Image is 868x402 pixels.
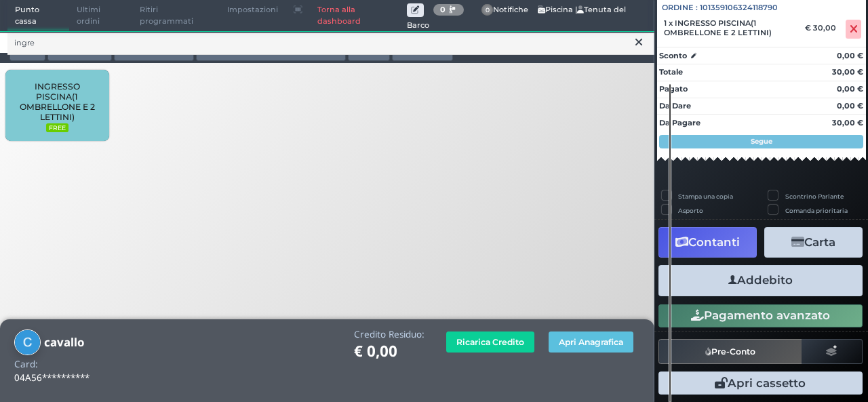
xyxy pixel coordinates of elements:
[14,329,41,356] img: cavallo
[659,101,691,110] strong: Da Dare
[7,31,654,55] input: Ricerca articolo
[310,1,407,31] a: Torna alla dashboard
[659,84,688,94] strong: Pagato
[678,206,703,215] label: Asporto
[7,1,70,31] span: Punto cassa
[481,4,494,16] span: 0
[751,137,772,146] strong: Segue
[658,339,802,363] button: Pre-Conto
[837,84,863,94] strong: 0,00 €
[832,118,863,127] strong: 30,00 €
[354,343,425,360] h1: € 0,00
[44,334,84,350] b: cavallo
[700,2,778,14] span: 101359106324118790
[658,304,863,327] button: Pagamento avanzato
[17,81,98,122] span: INGRESSO PISCINA(1 OMBRELLONE E 2 LETTINI)
[764,227,863,258] button: Carta
[658,265,863,296] button: Addebito
[837,51,863,60] strong: 0,00 €
[837,101,863,110] strong: 0,00 €
[354,329,425,340] h4: Credito Residuo:
[678,192,733,201] label: Stampa una copia
[785,206,848,215] label: Comanda prioritaria
[659,118,701,127] strong: Da Pagare
[549,331,633,353] button: Apri Anagrafica
[69,1,132,31] span: Ultimi ordini
[803,23,843,33] div: € 30,00
[46,123,68,133] small: FREE
[220,1,285,20] span: Impostazioni
[440,5,446,14] b: 0
[658,227,757,258] button: Contanti
[664,18,796,37] span: 1 x INGRESSO PISCINA(1 OMBRELLONE E 2 LETTINI)
[785,192,844,201] label: Scontrino Parlante
[132,1,220,31] span: Ritiri programmati
[14,359,38,369] h4: Card:
[658,371,863,395] button: Apri cassetto
[446,331,534,353] button: Ricarica Credito
[832,67,863,77] strong: 30,00 €
[662,2,698,14] span: Ordine :
[659,50,687,62] strong: Sconto
[659,67,683,77] strong: Totale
